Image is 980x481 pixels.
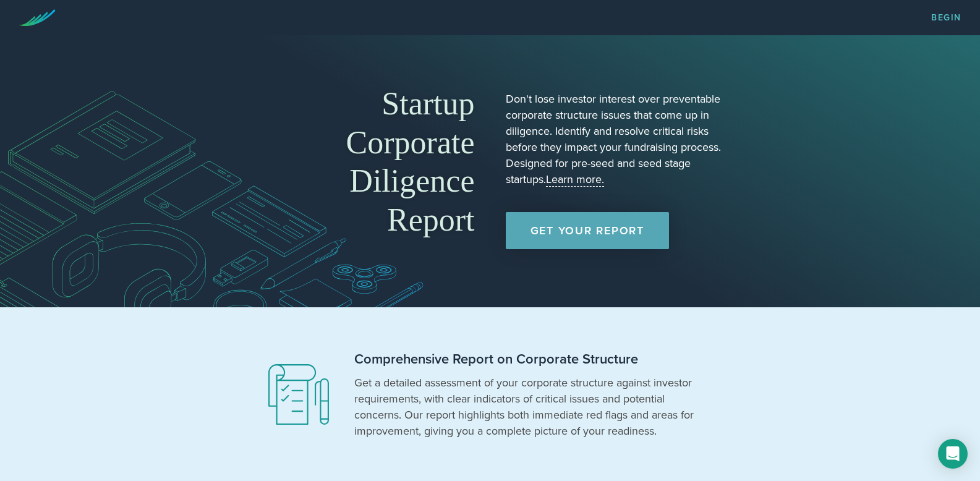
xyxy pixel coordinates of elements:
[506,212,669,249] a: Get Your Report
[938,439,968,469] div: Open Intercom Messenger
[931,14,961,22] a: Begin
[354,351,701,368] h2: Comprehensive Report on Corporate Structure
[354,375,701,439] p: Get a detailed assessment of your corporate structure against investor requirements, with clear i...
[255,85,475,239] h1: Startup Corporate Diligence Report
[506,91,725,187] p: Don't lose investor interest over preventable corporate structure issues that come up in diligenc...
[546,172,604,187] a: Learn more.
